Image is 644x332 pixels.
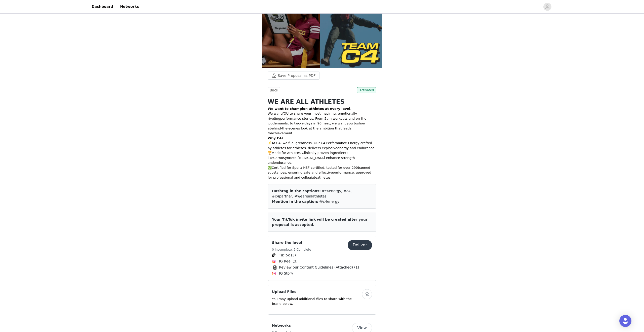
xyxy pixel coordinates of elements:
[319,200,339,204] span: @c4energy
[272,189,352,198] span: #c4energy, #c4, #c4partner, #weareallathletes
[272,323,291,328] h4: Networks
[545,3,550,11] div: avatar
[279,271,293,276] span: IG Story
[303,166,358,170] span: NSF-certified, tested for over 290
[268,121,366,130] span: show a
[268,97,376,106] h1: WE ARE ALL ATHLETES
[268,141,372,150] span: crafted by athletes for athletes, delivers explosive
[272,289,362,294] h4: Upload Files
[357,87,376,93] span: Activated
[279,253,296,258] span: TikTok (3)
[117,1,142,12] a: Networks
[273,156,289,160] span: CarnoSyn
[271,131,292,135] span: achievement
[268,151,348,160] span: Clinically proven ingredients like
[268,117,368,125] span: . From 5am workouts and on-the-job
[274,161,292,164] span: endurance.
[348,240,372,250] button: Deliver
[350,107,351,111] span: .
[280,117,313,120] span: performance stories
[317,176,332,179] span: athletes.
[279,259,298,264] span: IG Reel (3)
[619,315,631,327] div: Open Intercom Messenger
[272,272,276,276] img: Instagram Icon
[268,112,282,115] span: We want
[272,217,368,227] span: Your TikTok invite link will be created after your proposal is accepted.
[272,247,311,252] h5: 0 Incomplete, 3 Complete
[268,107,350,111] span: We want to champion athletes at every level
[268,87,280,93] button: Back
[272,296,362,306] p: You may upload additional files to share with the brand below.
[272,200,318,204] span: Mention in the caption:
[279,265,359,270] span: Review our Content Guidelines (Attached) (1)
[268,136,284,140] span: Why C4?
[337,146,376,150] span: energy and endurance.
[272,189,321,193] span: Hashtag in the captions:
[268,236,376,281] div: Share the love!
[268,151,302,155] span: 🏆Made for Athletes:
[89,1,116,12] a: Dashboard
[272,259,276,263] img: Instagram Reels Icon
[268,126,351,135] span: behind-the-scenes look at the ambition that leads to
[272,240,311,245] h4: Share the love!
[268,156,355,165] span: Beta [MEDICAL_DATA] enhance strength and
[268,171,371,179] span: performance, approved for professional and collegiate
[268,72,319,80] button: Save Proposal as PDF
[268,112,357,120] span: YOU to share your most inspiring, emotionally riveting
[273,121,357,125] span: demands, to two-a-days in 90 heat, we want you to
[268,141,360,145] span: ⚡️At C4, we fuel greatness. Our C4 Performance Energy,
[292,131,293,135] span: .
[268,166,302,170] span: ✅Certified for Sport:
